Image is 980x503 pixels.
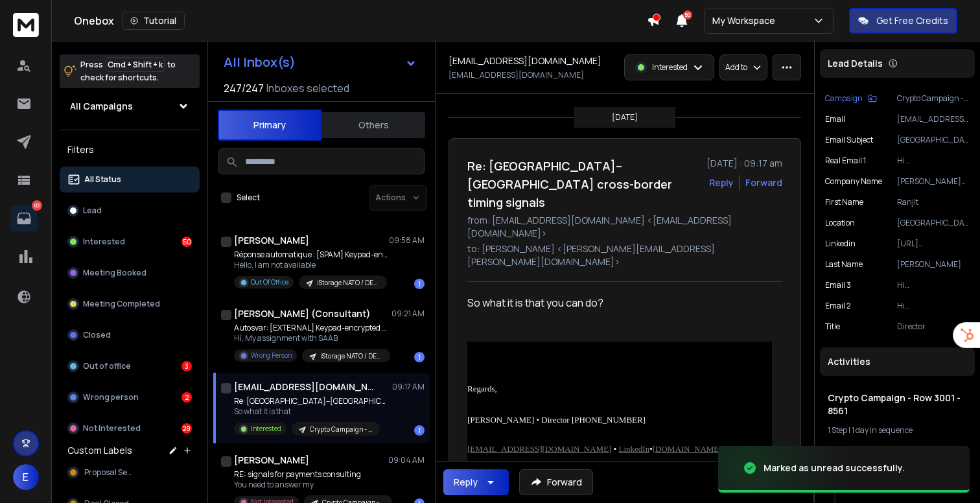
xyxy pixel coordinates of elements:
button: Interested50 [60,229,200,255]
p: 09:04 AM [388,455,425,465]
p: Hi [PERSON_NAME], following up on the note about MyBridge India and cross-border timing. I notice... [897,301,970,311]
button: Out of office3 [60,353,200,379]
p: Interested [652,62,688,73]
h1: [EMAIL_ADDRESS][DOMAIN_NAME] [449,54,601,67]
h1: Crypto Campaign - Row 3001 - 8561 [828,392,967,417]
p: [GEOGRAPHIC_DATA], [GEOGRAPHIC_DATA], [GEOGRAPHIC_DATA] [897,218,970,228]
h1: [PERSON_NAME] [234,454,309,467]
p: Re: [GEOGRAPHIC_DATA]–[GEOGRAPHIC_DATA] cross-border timing signals [234,396,390,406]
p: Meeting Booked [83,268,146,278]
div: Forward [745,176,782,189]
div: Reply [454,476,478,489]
p: iStorage NATO / DEFENCE campaigns [317,278,379,288]
p: Crypto Campaign - Row 3001 - 8561 [310,425,372,434]
p: First Name [825,197,863,207]
span: Proposal Sent [84,467,135,478]
button: Closed [60,322,200,348]
font: • • [467,444,726,454]
p: Ranjit [897,197,970,207]
p: Press to check for shortcuts. [80,58,176,84]
p: [EMAIL_ADDRESS][DOMAIN_NAME] [897,114,970,124]
p: Hello, I am not available [234,260,390,270]
p: Last Name [825,259,863,270]
p: to: [PERSON_NAME] <[PERSON_NAME][EMAIL_ADDRESS][PERSON_NAME][DOMAIN_NAME]> [467,242,782,268]
p: Company Name [825,176,882,187]
div: 1 [414,425,425,436]
p: [URL][DOMAIN_NAME][PERSON_NAME] [897,239,970,249]
p: Hi [PERSON_NAME], quick check on the sample run for [GEOGRAPHIC_DATA]–[GEOGRAPHIC_DATA] leads. Ha... [897,280,970,290]
button: Reply [443,469,509,495]
button: Others [321,111,425,139]
p: Email [825,114,845,124]
p: Not Interested [83,423,141,434]
p: RE: signals for payments consulting [234,469,390,480]
button: Tutorial [122,12,185,30]
p: Out of office [83,361,131,371]
h1: [EMAIL_ADDRESS][DOMAIN_NAME] [234,380,377,393]
span: Cmd + Shift + k [106,57,165,72]
h1: [PERSON_NAME] (Consultant) [234,307,371,320]
h3: Inboxes selected [266,80,349,96]
div: | [828,425,967,436]
p: Lead Details [828,57,883,70]
p: Meeting Completed [83,299,160,309]
div: Marked as unread successfully. [764,462,905,474]
p: Interested [251,424,281,434]
button: Primary [218,110,321,141]
div: 3 [181,361,192,371]
span: E [13,464,39,490]
p: Out Of Office [251,277,288,287]
p: title [825,322,840,332]
p: [DATE] [612,112,638,123]
p: [EMAIL_ADDRESS][DOMAIN_NAME] [449,70,584,80]
span: 50 [683,10,692,19]
div: 1 [414,279,425,289]
p: Real Email 1 [825,156,866,166]
p: 09:17 AM [392,382,425,392]
p: 09:58 AM [389,235,425,246]
span: 1 Step [828,425,847,436]
button: Meeting Booked [60,260,200,286]
button: Get Free Credits [849,8,957,34]
p: Crypto Campaign - Row 3001 - 8561 [897,93,970,104]
p: Campaign [825,93,863,104]
p: Wrong Person [251,351,292,360]
button: Reply [709,176,734,189]
font: [PERSON_NAME] • Director [PHONE_NUMBER] [467,415,646,425]
button: Not Interested28 [60,415,200,441]
p: Director [897,322,970,332]
div: 1 [414,352,425,362]
p: Hi [PERSON_NAME], saw your MyBridge [GEOGRAPHIC_DATA] service and experience across [GEOGRAPHIC_D... [897,156,970,166]
div: Onebox [74,12,647,30]
a: [DOMAIN_NAME] [653,444,722,454]
h1: All Inbox(s) [224,56,296,69]
p: Autosvar: [EXTERNAL] Keypad-encrypted storage for [234,323,390,333]
p: [GEOGRAPHIC_DATA]–[GEOGRAPHIC_DATA] cross-border timing signals [897,135,970,145]
div: 28 [181,423,192,434]
div: Activities [820,347,975,376]
p: Lead [83,205,102,216]
p: [PERSON_NAME] Financial [897,176,970,187]
font: Regards, [467,384,497,393]
div: 2 [181,392,192,403]
p: linkedin [825,239,856,249]
p: Wrong person [83,392,139,403]
button: Proposal Sent [60,460,200,485]
p: from: [EMAIL_ADDRESS][DOMAIN_NAME] <[EMAIL_ADDRESS][DOMAIN_NAME]> [467,214,782,240]
button: Meeting Completed [60,291,200,317]
p: Email 2 [825,301,851,311]
span: 247 / 247 [224,80,264,96]
p: Get Free Credits [876,14,948,27]
button: All Status [60,167,200,193]
a: 83 [11,205,37,231]
h3: Custom Labels [67,444,132,457]
p: You need to answer my [234,480,390,490]
div: 50 [181,237,192,247]
a: [EMAIL_ADDRESS][DOMAIN_NAME] [467,444,611,454]
button: All Campaigns [60,93,200,119]
button: All Inbox(s) [213,49,427,75]
button: Wrong person2 [60,384,200,410]
button: Forward [519,469,593,495]
h1: All Campaigns [70,100,133,113]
